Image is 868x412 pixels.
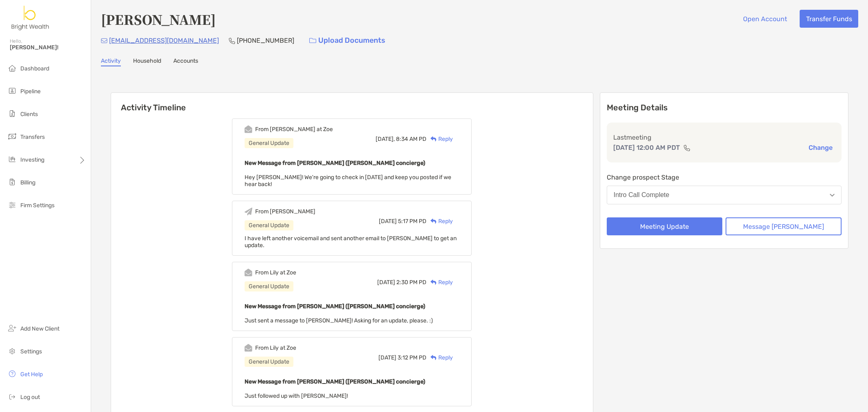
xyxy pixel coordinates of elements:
p: [EMAIL_ADDRESS][DOMAIN_NAME] [109,35,219,46]
img: investing icon [7,154,17,164]
img: communication type [683,145,691,151]
img: Event icon [245,269,252,276]
img: settings icon [7,346,17,356]
div: General Update [245,281,293,291]
b: New Message from [PERSON_NAME] ([PERSON_NAME] concierge) [245,378,425,385]
img: Email Icon [101,38,107,43]
span: I have left another voicemail and sent another email to [PERSON_NAME] to get an update. [245,235,457,249]
div: From [PERSON_NAME] [255,208,315,215]
img: Reply icon [431,355,437,360]
h6: Activity Timeline [111,93,593,112]
span: 8:34 AM PD [396,136,426,142]
img: transfers icon [7,131,17,141]
b: New Message from [PERSON_NAME] ([PERSON_NAME] concierge) [245,160,425,167]
span: [DATE], [376,136,395,142]
img: clients icon [7,109,17,118]
div: General Update [245,357,293,367]
span: [DATE] [377,279,395,286]
a: Accounts [173,57,198,66]
span: Investing [20,156,44,163]
span: Add New Client [20,325,59,332]
a: Upload Documents [304,32,391,49]
span: [DATE] [378,354,396,361]
button: Intro Call Complete [607,186,842,204]
span: Billing [20,179,35,186]
span: Transfers [20,134,45,140]
img: button icon [309,38,316,44]
span: Get Help [20,371,43,378]
img: Reply icon [431,136,437,142]
div: From [PERSON_NAME] at Zoe [255,126,333,133]
img: logout icon [7,392,17,401]
div: Reply [426,278,453,287]
div: General Update [245,138,293,148]
img: get-help icon [7,369,17,379]
div: General Update [245,220,293,230]
span: 5:17 PM PD [398,218,426,225]
div: Reply [426,353,453,362]
button: Open Account [737,10,793,28]
img: Phone Icon [229,37,235,44]
div: From Lily at Zoe [255,344,296,351]
img: pipeline icon [7,86,17,96]
span: 3:12 PM PD [398,354,426,361]
p: Last meeting [613,132,835,142]
div: Intro Call Complete [614,191,669,199]
a: Activity [101,57,121,66]
div: Reply [426,217,453,226]
img: Open dropdown arrow [830,194,835,197]
p: [DATE] 12:00 AM PDT [613,142,680,153]
img: add_new_client icon [7,323,17,333]
p: Change prospect Stage [607,172,842,182]
img: dashboard icon [7,63,17,73]
span: [DATE] [379,218,397,225]
img: billing icon [7,177,17,187]
span: Log out [20,394,40,401]
button: Message [PERSON_NAME] [726,217,842,235]
button: Change [806,143,835,152]
img: Reply icon [431,219,437,224]
span: Hey [PERSON_NAME]! We're going to check in [DATE] and keep you posted if we hear back! [245,174,451,188]
img: Event icon [245,125,252,133]
span: Pipeline [20,88,41,95]
span: Dashboard [20,65,49,72]
span: Just followed up with [PERSON_NAME]! [245,392,348,399]
p: [PHONE_NUMBER] [237,35,294,46]
h4: [PERSON_NAME] [101,10,216,28]
span: Just sent a message to [PERSON_NAME]! Asking for an update, please. :) [245,317,433,324]
span: 2:30 PM PD [396,279,426,286]
div: Reply [426,135,453,143]
img: Zoe Logo [10,3,51,33]
button: Transfer Funds [800,10,858,28]
img: firm-settings icon [7,200,17,210]
button: Meeting Update [607,217,723,235]
p: Meeting Details [607,103,842,113]
b: New Message from [PERSON_NAME] ([PERSON_NAME] concierge) [245,303,425,310]
img: Event icon [245,208,252,215]
span: [PERSON_NAME]! [10,44,86,51]
span: Settings [20,348,42,355]
span: Firm Settings [20,202,55,209]
a: Household [133,57,161,66]
span: Clients [20,111,38,118]
img: Event icon [245,344,252,352]
img: Reply icon [431,280,437,285]
div: From Lily at Zoe [255,269,296,276]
